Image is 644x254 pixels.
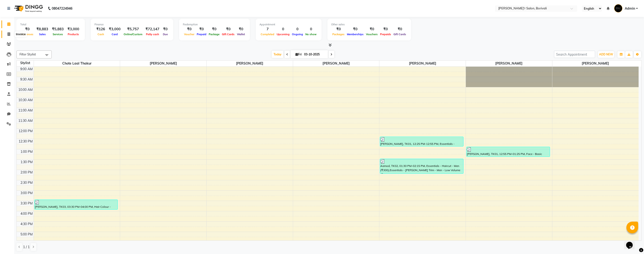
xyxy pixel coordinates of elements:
[23,245,30,250] span: 1 / 1
[304,27,318,32] div: 0
[380,137,463,146] div: [PERSON_NAME], TK01, 12:25 PM-12:55 PM, Essentials - [PERSON_NAME] Trim - Men - High Volume (₹300)
[20,180,34,185] div: 2:30 PM
[96,33,105,36] span: Cash
[20,191,34,196] div: 3:00 PM
[144,27,161,32] div: ₹72,147
[34,61,120,66] span: Chote Laal Thakur
[52,2,72,15] b: 08047224946
[38,33,47,36] span: Sales
[291,33,304,36] span: Ongoing
[208,33,221,36] span: Package
[18,139,34,144] div: 12:30 PM
[19,67,34,72] div: 9:00 AM
[162,33,169,36] span: Due
[20,23,81,27] div: Total
[379,61,466,66] span: [PERSON_NAME]
[259,27,275,32] div: 7
[467,147,550,157] div: [PERSON_NAME], TK01, 12:55 PM-01:25 PM, Face - Basic Facial - Natural's Gold (₹1500)
[12,2,44,15] img: logo
[107,27,122,32] div: ₹3,000
[554,51,595,58] input: Search Appointment
[624,235,639,249] iframe: chat widget
[20,211,34,216] div: 4:00 PM
[236,33,246,36] span: Wallet
[183,33,196,36] span: Voucher
[35,200,118,209] div: [PERSON_NAME], TK03, 03:30 PM-04:00 PM, Hair Colour - Root Touch-Up - Women (L'Oreal ([MEDICAL_DA...
[20,201,34,206] div: 3:30 PM
[303,51,326,58] input: 2025-10-03
[259,23,318,27] div: Appointment
[196,33,208,36] span: Prepaid
[17,98,34,103] div: 10:30 AM
[18,129,34,134] div: 12:00 PM
[20,232,34,237] div: 5:00 PM
[552,61,639,66] span: [PERSON_NAME]
[20,149,34,154] div: 1:00 PM
[17,87,34,92] div: 10:00 AM
[183,27,196,32] div: ₹0
[17,108,34,113] div: 11:00 AM
[94,27,107,32] div: ₹126
[208,27,221,32] div: ₹0
[20,222,34,227] div: 4:30 PM
[291,27,304,32] div: 0
[183,23,246,27] div: Redemption
[196,27,208,32] div: ₹0
[392,33,407,36] span: Gift Cards
[379,27,392,32] div: ₹0
[122,33,144,36] span: Online/Custom
[380,159,463,173] div: Aamod, TK02, 01:30 PM-02:15 PM, Essentials - Haircut - Men (₹300),Essentials - [PERSON_NAME] Trim...
[392,27,407,32] div: ₹0
[20,27,35,32] div: ₹0
[466,61,552,66] span: [PERSON_NAME]
[379,33,392,36] span: Prepaids
[275,27,291,32] div: 0
[110,33,119,36] span: Card
[120,61,206,66] span: [PERSON_NAME]
[346,33,365,36] span: Memberships
[19,77,34,82] div: 9:30 AM
[275,33,291,36] span: Upcoming
[365,27,379,32] div: ₹0
[304,33,318,36] span: No show
[122,27,144,32] div: ₹5,757
[67,33,80,36] span: Products
[17,118,34,123] div: 11:30 AM
[331,33,346,36] span: Packages
[17,61,34,65] div: Stylist
[294,53,303,56] span: Fri
[293,61,379,66] span: [PERSON_NAME]
[94,23,169,27] div: Finance
[346,27,365,32] div: ₹0
[20,52,36,56] span: Filter Stylist
[221,27,236,32] div: ₹0
[51,33,64,36] span: Services
[35,27,50,32] div: ₹8,883
[259,33,275,36] span: Completed
[331,23,407,27] div: Other sales
[50,27,66,32] div: ₹5,883
[66,27,81,32] div: ₹3,000
[598,51,614,58] button: ADD NEW
[365,33,379,36] span: Vouchers
[625,6,635,11] span: Admin
[221,33,236,36] span: Gift Cards
[272,51,283,58] span: Today
[15,31,27,37] div: Invoice
[20,170,34,175] div: 2:00 PM
[145,33,160,36] span: Petty cash
[207,61,293,66] span: [PERSON_NAME]
[20,160,34,165] div: 1:30 PM
[236,27,246,32] div: ₹0
[161,27,169,32] div: ₹0
[614,4,622,12] img: Admin
[599,53,613,56] span: ADD NEW
[331,27,346,32] div: ₹0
